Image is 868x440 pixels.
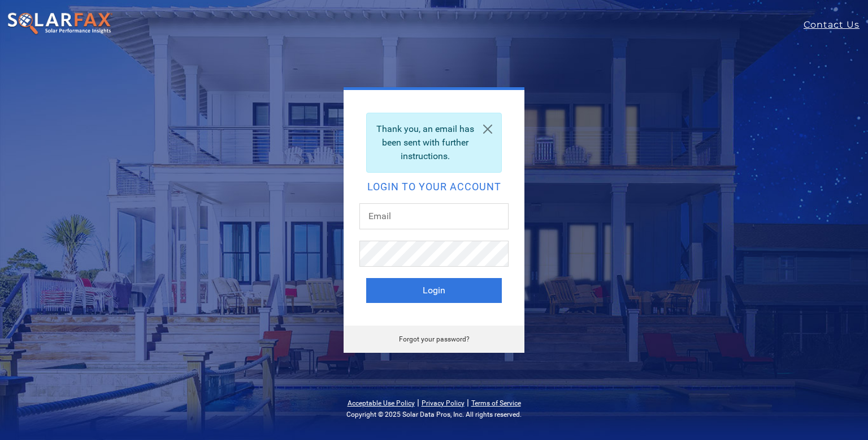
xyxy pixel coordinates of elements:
[399,335,470,343] a: Forgot your password?
[366,113,502,173] div: Thank you, an email has been sent with further instructions.
[422,399,465,407] a: Privacy Policy
[474,113,501,145] a: Close
[359,203,509,229] input: Email
[467,397,469,408] span: |
[471,399,521,407] a: Terms of Service
[417,397,419,408] span: |
[348,399,415,407] a: Acceptable Use Policy
[366,278,502,303] button: Login
[804,18,868,32] a: Contact Us
[7,12,113,36] img: SolarFax
[366,182,502,192] h2: Login to your account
